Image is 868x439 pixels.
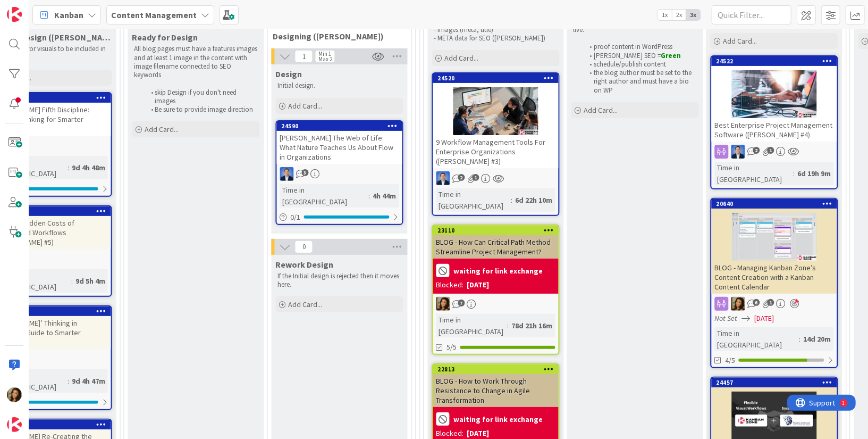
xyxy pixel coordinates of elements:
div: 1 [55,4,58,13]
div: 9d 4h 48m [69,162,108,173]
div: Blocked: [436,279,464,291]
span: Add Card... [289,101,323,111]
li: proof content in WordPress [584,43,697,51]
div: 23110 [438,227,559,234]
span: 0 [295,241,313,253]
div: DP [277,167,402,181]
div: Time in [GEOGRAPHIC_DATA] [436,314,508,337]
div: 24590 [282,122,402,130]
div: 14d 20m [801,333,834,345]
b: waiting for link exchange [454,267,543,275]
span: : [68,375,69,387]
div: 24457 [717,379,837,386]
div: 9 Workflow Management Tools For Enterprise Organizations ([PERSON_NAME] #3) [433,135,559,168]
div: Time in [GEOGRAPHIC_DATA] [280,184,369,208]
span: 6 [753,299,760,306]
span: 2 [753,147,760,154]
span: Designing (Chloe) [273,31,398,42]
p: If the Initial design is rejected then it moves here. [278,272,401,289]
img: CL [7,387,22,402]
div: 23110BLOG - How Can Critical Path Method Streamline Project Management? [433,226,559,259]
img: DP [731,145,745,159]
div: 22813 [438,366,559,373]
div: 20640 [717,200,837,208]
div: Time in [GEOGRAPHIC_DATA] [715,162,794,185]
div: 4h 44m [370,190,399,202]
span: 1 [768,299,774,306]
div: 20640 [712,199,837,209]
span: Add Card... [723,36,757,46]
div: 9d 5h 4m [73,275,108,287]
p: Initial design. [278,81,401,90]
div: CL [712,297,837,311]
div: 24522 [712,56,837,66]
span: : [369,190,370,202]
div: 6d 22h 10m [513,194,555,206]
div: 24457 [712,378,837,387]
p: - images (meta, title) [434,26,558,34]
li: [PERSON_NAME] SEO = [584,52,697,60]
li: the blog author must be set to the right author and must have a bio on WP [584,69,697,95]
div: 22813 [433,365,559,374]
div: 24590 [277,121,402,131]
span: 0 / 1 [291,212,301,223]
span: 7 [458,300,465,307]
div: 24522Best Enterprise Project Management Software ([PERSON_NAME] #4) [712,56,837,142]
li: Be sure to provide image direction [145,105,258,114]
div: 0/1 [277,211,402,224]
img: CL [436,297,450,311]
strong: Green [661,51,681,60]
span: Kanban [54,9,83,21]
div: BLOG - How Can Critical Path Method Streamline Project Management? [433,235,559,259]
span: Add Card... [289,300,323,309]
img: avatar [7,417,22,432]
div: 20640BLOG - Managing Kanban Zone’s Content Creation with a Kanban Content Calendar [712,199,837,294]
span: Add Card... [445,53,479,63]
div: CL [433,297,559,311]
div: 23110 [433,226,559,235]
div: Best Enterprise Project Management Software ([PERSON_NAME] #4) [712,118,837,142]
div: DP [433,171,559,185]
img: DP [280,167,294,181]
li: skip Design if you don't need images [145,88,258,106]
span: [DATE] [755,313,774,324]
span: : [799,333,801,345]
input: Quick Filter... [712,5,791,24]
div: Time in [GEOGRAPHIC_DATA] [715,327,799,351]
span: 1 [473,174,479,181]
img: Visit kanbanzone.com [7,7,22,22]
span: Rework Design [276,259,334,270]
div: 78d 21h 16m [509,320,555,332]
div: 24590[PERSON_NAME] The Web of Life: What Nature Teaches Us About Flow in Organizations [277,121,402,164]
div: Blocked: [436,428,464,439]
span: : [511,194,513,206]
div: DP [712,145,837,159]
div: 24520 [438,74,559,82]
div: 24520 [433,73,559,83]
span: 2 [458,174,465,181]
div: 24522 [717,57,837,65]
div: BLOG - How to Work Through Resistance to Change in Agile Transformation [433,374,559,407]
span: 1 [295,50,313,63]
span: 2x [672,10,686,20]
span: : [71,275,73,287]
div: Max 2 [318,56,332,62]
div: 6d 19h 9m [795,168,834,179]
div: Min 1 [318,51,331,56]
div: BLOG - Managing Kanban Zone’s Content Creation with a Kanban Content Calendar [712,261,837,294]
span: Ready for Design [132,32,198,43]
span: 5/5 [447,342,457,353]
span: 1 [768,147,774,154]
span: Design [276,69,302,79]
div: 245209 Workflow Management Tools For Enterprise Organizations ([PERSON_NAME] #3) [433,73,559,168]
div: 9d 4h 47m [69,375,108,387]
span: 3 [302,169,309,176]
b: Content Management [111,10,197,20]
span: : [508,320,509,332]
p: All blog pages must have a features images and at least 1 image in the content with image filenam... [134,45,258,79]
span: 4/5 [726,355,736,366]
img: CL [731,297,745,311]
b: waiting for link exchange [454,416,543,423]
span: Add Card... [145,125,179,134]
span: : [68,162,69,173]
